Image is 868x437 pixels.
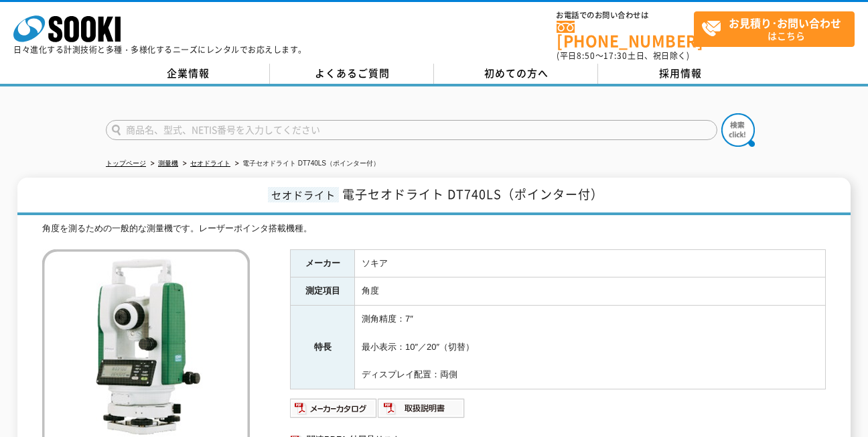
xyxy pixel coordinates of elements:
[270,64,434,84] a: よくあるご質問
[190,160,230,167] a: セオドライト
[342,185,603,203] span: 電子セオドライト DT740LS（ポインター付）
[378,397,465,419] img: 取扱説明書
[291,277,355,306] th: 測定項目
[557,50,689,62] span: (平日 ～ 土日、祝日除く)
[355,277,826,306] td: 角度
[291,306,355,389] th: 特長
[721,113,755,147] img: btn_search.png
[268,187,339,202] span: セオドライト
[557,21,694,48] a: [PHONE_NUMBER]
[378,406,465,416] a: 取扱説明書
[701,12,854,46] span: はこちら
[355,249,826,277] td: ソキア
[290,406,378,416] a: メーカーカタログ
[434,64,598,84] a: 初めての方へ
[577,50,595,62] span: 8:50
[557,11,694,19] span: お電話でのお問い合わせは
[42,222,826,236] div: 角度を測るための一般的な測量機です。レーザーポインタ搭載機種。
[106,160,146,167] a: トップページ
[603,50,628,62] span: 17:30
[729,15,841,31] strong: お見積り･お問い合わせ
[232,157,380,171] li: 電子セオドライト DT740LS（ポインター付）
[158,160,178,167] a: 測量機
[694,11,855,47] a: お見積り･お問い合わせはこちら
[355,306,826,389] td: 測角精度：7″ 最小表示：10″／20″（切替） ディスプレイ配置：両側
[106,120,717,140] input: 商品名、型式、NETIS番号を入力してください
[484,66,549,80] span: 初めての方へ
[106,64,270,84] a: 企業情報
[13,46,307,54] p: 日々進化する計測技術と多種・多様化するニーズにレンタルでお応えします。
[291,249,355,277] th: メーカー
[290,397,378,419] img: メーカーカタログ
[598,64,762,84] a: 採用情報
